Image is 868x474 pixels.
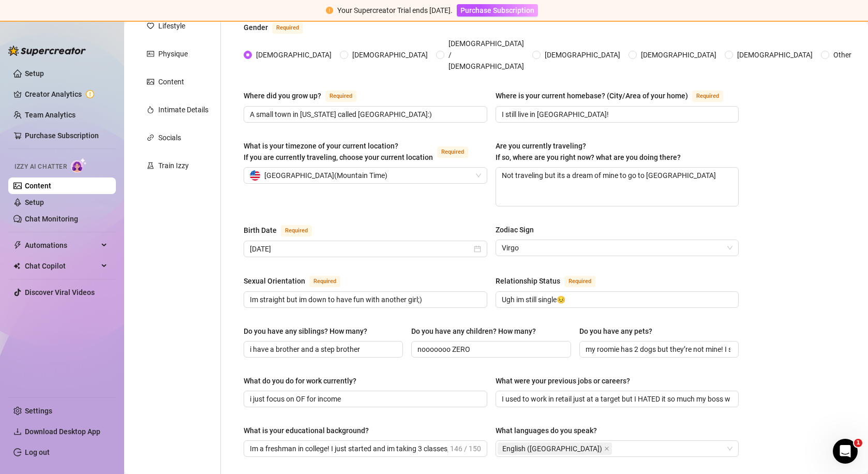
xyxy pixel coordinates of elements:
a: Chat Monitoring [25,215,78,223]
span: Other [829,49,856,61]
span: Required [437,146,468,158]
img: us [250,170,260,181]
div: What is your educational background? [244,425,369,436]
span: [DEMOGRAPHIC_DATA] [252,49,336,61]
label: What were your previous jobs or careers? [496,375,637,387]
div: Zodiac Sign [496,224,534,235]
span: English (US) [498,442,612,455]
span: Are you currently traveling? If so, where are you right now? what are you doing there? [496,142,681,161]
a: Purchase Subscription [457,6,538,14]
input: Where did you grow up? [250,109,479,120]
span: Your Supercreator Trial ends [DATE]. [337,6,453,14]
div: Sexual Orientation [244,275,305,287]
label: What languages do you speak? [496,425,604,436]
input: What were your previous jobs or careers? [502,393,731,405]
a: Purchase Subscription [25,131,99,140]
input: Birth Date [250,243,472,255]
div: Do you have any pets? [579,325,652,337]
span: [DEMOGRAPHIC_DATA] [733,49,817,61]
span: Virgo [502,240,733,256]
input: Where is your current homebase? (City/Area of your home) [502,109,731,120]
span: Required [692,91,723,102]
div: Lifestyle [158,20,185,32]
a: Setup [25,198,44,206]
span: Download Desktop App [25,427,100,436]
input: Do you have any children? How many? [417,344,562,355]
label: Relationship Status [496,275,607,287]
label: Sexual Orientation [244,275,352,287]
label: Do you have any children? How many? [411,325,543,337]
span: Automations [25,237,98,254]
textarea: Not traveling but its a dream of mine to go to [GEOGRAPHIC_DATA] [496,168,739,206]
a: Content [25,182,51,190]
img: AI Chatter [71,158,87,173]
span: Purchase Subscription [460,6,534,14]
div: Content [158,76,184,87]
span: download [13,427,22,436]
input: Do you have any siblings? How many? [250,344,395,355]
span: [DEMOGRAPHIC_DATA] [348,49,432,61]
div: Do you have any siblings? How many? [244,325,367,337]
span: 1 [854,439,862,447]
span: Required [309,276,340,287]
span: Chat Copilot [25,258,98,274]
iframe: Intercom live chat [833,439,858,464]
span: Required [325,91,356,102]
a: Settings [25,407,52,415]
span: Required [272,22,303,34]
label: Where is your current homebase? (City/Area of your home) [496,90,735,102]
a: Log out [25,448,50,456]
div: What were your previous jobs or careers? [496,375,630,387]
div: Gender [244,22,268,33]
span: idcard [147,50,154,57]
input: Sexual Orientation [250,294,479,305]
span: heart [147,22,154,29]
span: Required [281,225,312,236]
div: Where did you grow up? [244,90,321,101]
input: What languages do you speak? [614,442,616,455]
input: What do you do for work currently? [250,393,479,405]
span: link [147,134,154,141]
span: [DEMOGRAPHIC_DATA] / [DEMOGRAPHIC_DATA] [444,38,528,72]
a: Setup [25,69,44,78]
label: Birth Date [244,224,323,236]
label: What is your educational background? [244,425,376,436]
label: Do you have any pets? [579,325,660,337]
span: close [604,446,609,451]
span: fire [147,106,154,113]
input: Do you have any pets? [586,344,730,355]
input: Relationship Status [502,294,731,305]
label: Zodiac Sign [496,224,541,235]
label: Where did you grow up? [244,90,368,102]
input: What is your educational background? [250,443,448,454]
span: Required [564,276,595,287]
div: Socials [158,132,181,143]
div: Do you have any children? How many? [411,325,536,337]
label: Do you have any siblings? How many? [244,325,375,337]
label: Gender [244,21,315,34]
a: Creator Analytics exclamation-circle [25,86,108,102]
span: English ([GEOGRAPHIC_DATA]) [502,443,602,454]
img: Chat Copilot [13,262,20,270]
div: Train Izzy [158,160,189,171]
a: Discover Viral Videos [25,288,95,297]
a: Team Analytics [25,111,76,119]
span: [DEMOGRAPHIC_DATA] [637,49,721,61]
span: What is your timezone of your current location? If you are currently traveling, choose your curre... [244,142,433,161]
span: thunderbolt [13,241,22,249]
div: Physique [158,48,188,60]
span: exclamation-circle [326,7,333,14]
span: experiment [147,162,154,169]
label: What do you do for work currently? [244,375,364,387]
span: picture [147,78,154,85]
img: logo-BBDzfeDw.svg [8,46,86,56]
div: Intimate Details [158,104,208,115]
div: Where is your current homebase? (City/Area of your home) [496,90,688,101]
div: Relationship Status [496,275,560,287]
span: 146 / 150 [450,443,481,454]
span: Izzy AI Chatter [14,162,67,172]
div: Birth Date [244,225,277,236]
span: [DEMOGRAPHIC_DATA] [541,49,624,61]
span: [GEOGRAPHIC_DATA] ( Mountain Time ) [264,168,387,183]
div: What languages do you speak? [496,425,597,436]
